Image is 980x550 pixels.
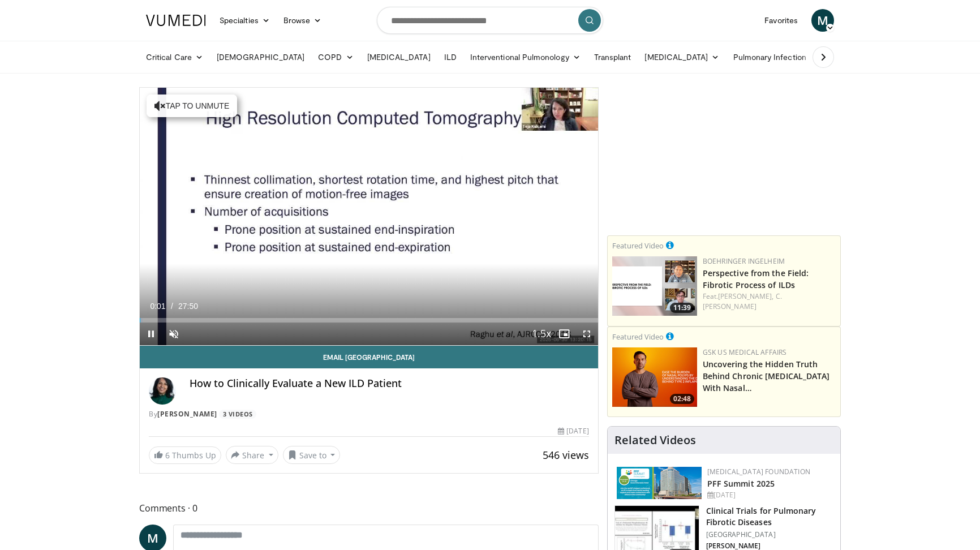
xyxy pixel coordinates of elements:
img: 84d5d865-2f25-481a-859d-520685329e32.png.150x105_q85_autocrop_double_scale_upscale_version-0.2.png [617,467,702,499]
span: 02:48 [670,394,694,404]
a: Boehringer Ingelheim [703,256,785,266]
img: VuMedi Logo [146,15,206,26]
span: 27:50 [178,302,198,311]
span: 0:01 [150,302,165,311]
a: C. [PERSON_NAME] [703,291,782,311]
a: 11:39 [612,256,697,316]
small: Featured Video [612,332,664,342]
a: [PERSON_NAME] [157,409,217,419]
a: GSK US Medical Affairs [703,347,787,357]
a: Uncovering the Hidden Truth Behind Chronic [MEDICAL_DATA] With Nasal… [703,359,830,393]
input: Search topics, interventions [377,7,603,34]
p: [GEOGRAPHIC_DATA] [706,530,833,539]
small: Featured Video [612,240,664,251]
a: 02:48 [612,347,697,407]
img: d04c7a51-d4f2-46f9-936f-c139d13e7fbe.png.150x105_q85_crop-smart_upscale.png [612,347,697,407]
span: / [171,302,173,311]
a: Email [GEOGRAPHIC_DATA] [140,346,598,368]
a: PFF Summit 2025 [707,478,775,489]
a: Interventional Pulmonology [463,46,587,68]
button: Enable picture-in-picture mode [553,323,575,345]
iframe: Advertisement [639,87,809,229]
a: 3 Videos [219,410,256,419]
a: Critical Care [139,46,210,68]
a: Favorites [758,9,805,32]
h4: How to Clinically Evaluate a New ILD Patient [190,377,589,390]
img: Avatar [149,377,176,405]
h4: Related Videos [614,433,696,447]
button: Tap to unmute [147,94,237,117]
button: Pause [140,323,162,345]
span: 546 views [543,448,589,462]
div: Feat. [703,291,836,312]
span: Comments 0 [139,501,599,515]
a: Transplant [587,46,638,68]
a: Specialties [213,9,277,32]
h3: Clinical Trials for Pulmonary Fibrotic Diseases [706,505,833,528]
button: Share [226,446,278,464]
span: 11:39 [670,303,694,313]
div: By [149,409,589,419]
a: Pulmonary Infection [727,46,824,68]
a: [MEDICAL_DATA] [638,46,726,68]
a: Browse [277,9,329,32]
button: Save to [283,446,341,464]
a: Perspective from the Field: Fibrotic Process of ILDs [703,268,809,290]
a: M [811,9,834,32]
a: ILD [437,46,463,68]
button: Playback Rate [530,323,553,345]
div: [DATE] [707,490,831,500]
span: 6 [165,450,170,461]
img: 0d260a3c-dea8-4d46-9ffd-2859801fb613.png.150x105_q85_crop-smart_upscale.png [612,256,697,316]
video-js: Video Player [140,88,598,346]
div: Progress Bar [140,318,598,323]
a: [DEMOGRAPHIC_DATA] [210,46,311,68]
a: [MEDICAL_DATA] Foundation [707,467,810,476]
a: [MEDICAL_DATA] [360,46,437,68]
a: 6 Thumbs Up [149,446,221,464]
a: [PERSON_NAME], [718,291,773,301]
button: Fullscreen [575,323,598,345]
div: [DATE] [558,426,588,436]
button: Unmute [162,323,185,345]
a: COPD [311,46,360,68]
